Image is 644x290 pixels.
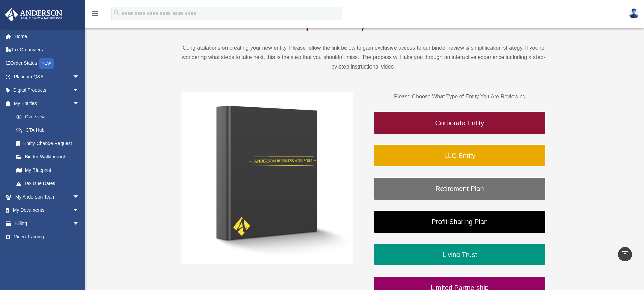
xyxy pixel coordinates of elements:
a: My Documentsarrow_drop_down [5,204,90,217]
a: Binder Walkthrough [9,150,86,164]
a: Overview [9,110,90,124]
span: arrow_drop_down [73,204,86,217]
a: Video Training [5,230,90,244]
a: menu [91,12,99,18]
a: Platinum Q&Aarrow_drop_down [5,70,90,84]
a: Entity Change Request [9,137,90,150]
a: Billingarrow_drop_down [5,217,90,230]
img: User Pic [629,8,639,18]
p: Please Choose What Type of Entity You Are Reviewing [374,92,546,101]
i: vertical_align_top [621,250,629,258]
p: Congratulations on creating your new entity. Please follow the link below to gain exclusive acces... [181,43,546,72]
a: Living Trust [374,243,546,266]
a: My Anderson Teamarrow_drop_down [5,190,90,204]
a: My Blueprint [9,163,90,177]
div: NEW [39,58,54,69]
span: arrow_drop_down [73,97,86,111]
a: Retirement Plan [374,177,546,200]
a: Tax Due Dates [9,177,90,190]
a: Corporate Entity [374,111,546,134]
a: Tax Organizers [5,43,90,57]
span: arrow_drop_down [73,217,86,231]
a: Digital Productsarrow_drop_down [5,83,90,97]
span: arrow_drop_down [73,83,86,97]
span: arrow_drop_down [73,70,86,84]
a: LLC Entity [374,144,546,167]
a: My Entitiesarrow_drop_down [5,97,90,110]
i: search [113,9,120,17]
a: CTA Hub [9,124,90,137]
i: menu [91,9,99,18]
a: Home [5,30,90,43]
a: Order StatusNEW [5,56,90,70]
a: Profit Sharing Plan [374,210,546,233]
a: vertical_align_top [618,247,632,261]
img: Anderson Advisors Platinum Portal [3,8,64,21]
span: arrow_drop_down [73,190,86,204]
